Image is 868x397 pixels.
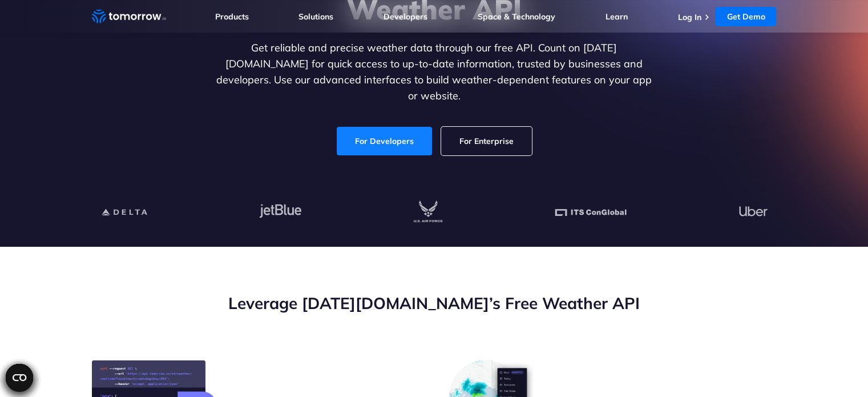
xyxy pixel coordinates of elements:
h2: Leverage [DATE][DOMAIN_NAME]’s Free Weather API [92,292,777,314]
a: Developers [383,11,427,22]
a: Learn [605,11,628,22]
a: Products [215,11,249,22]
a: Log In [677,12,701,22]
a: Get Demo [715,7,776,26]
button: Open CMP widget [6,364,33,391]
a: Space & Technology [478,11,555,22]
a: For Enterprise [441,127,532,155]
a: Home link [92,8,166,25]
a: Solutions [298,11,333,22]
a: For Developers [337,127,432,155]
p: Get reliable and precise weather data through our free API. Count on [DATE][DOMAIN_NAME] for quic... [214,40,655,104]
